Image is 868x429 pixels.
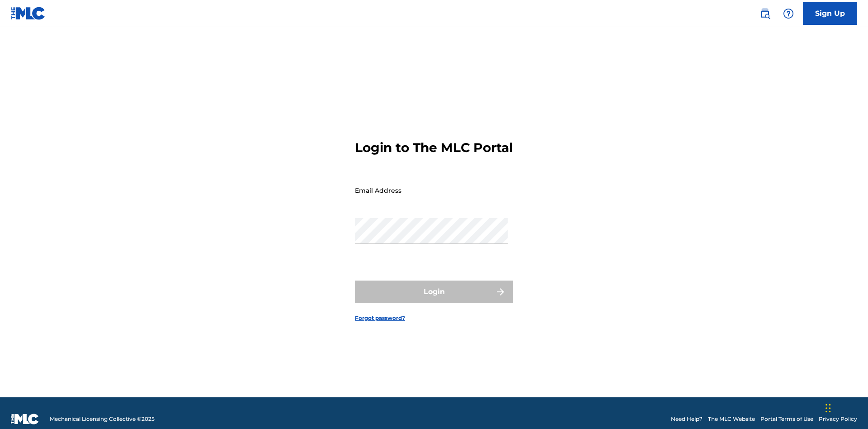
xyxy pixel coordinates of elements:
div: Drag [826,395,831,422]
img: MLC Logo [11,7,46,20]
span: Mechanical Licensing Collective © 2025 [50,415,155,423]
a: Public Search [756,5,774,23]
img: logo [11,414,39,424]
img: search [759,8,770,19]
a: Privacy Policy [819,415,857,423]
img: help [783,8,794,19]
iframe: Chat Widget [823,386,868,429]
h3: Login to The MLC Portal [355,140,513,156]
a: Portal Terms of Use [760,415,813,423]
a: Sign Up [803,2,857,25]
div: Help [779,5,797,23]
a: The MLC Website [708,415,755,423]
a: Forgot password? [355,314,405,322]
a: Need Help? [671,415,703,423]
